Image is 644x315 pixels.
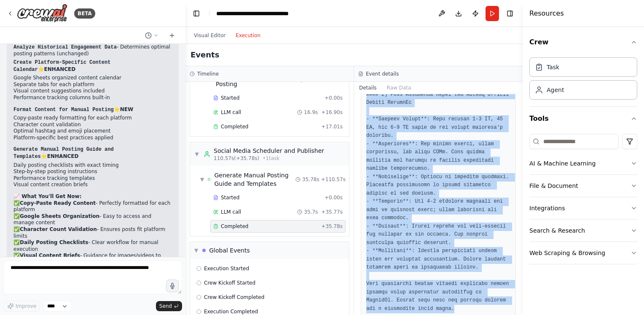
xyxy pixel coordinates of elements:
button: Details [354,82,382,94]
button: Tools [529,107,637,130]
span: • 1 task [263,155,279,162]
code: Create Platform-Specific Content Calendar [13,60,110,73]
button: Execution [231,30,266,41]
p: ✅ - Perfectly formatted for each platform ✅ - Easy to access and manage content ✅ - Ensures posts... [13,200,172,306]
button: Switch to previous chat [142,30,162,41]
span: + 16.90s [321,109,343,116]
p: ⭐ [13,106,172,114]
span: Crew Kickoff Completed [204,294,264,301]
p: - Determines optimal posting patterns (unchanged) [13,44,172,57]
strong: Visual Content Briefs [20,253,80,258]
button: Integrations [529,197,637,219]
div: Global Events [209,246,250,255]
div: BETA [74,8,95,19]
h2: Events [191,49,219,61]
li: Performance tracking columns built-in [13,95,172,101]
span: LLM call [221,109,241,116]
li: Google Sheets organized content calendar [13,75,172,81]
code: Generate Manual Posting Guide and Templates [13,147,114,160]
p: ⭐ [13,146,172,160]
div: Tools [529,130,637,271]
h3: Event details [366,71,399,77]
strong: Copy-Paste Ready Content [20,200,96,206]
span: ▼ [200,176,204,183]
span: Execution Started [204,265,249,272]
span: + 35.78s [321,223,343,230]
li: Visual content suggestions included [13,88,172,95]
span: Started [221,194,239,201]
code: Format Content for Manual Posting [13,107,114,113]
div: Agent [547,86,564,94]
span: Completed [221,223,248,230]
span: + 0.00s [325,95,343,101]
span: 16.9s [304,109,318,116]
button: Start a new chat [165,30,179,41]
span: ▼ [194,151,199,157]
button: File & Document [529,175,637,197]
button: Hide left sidebar [191,8,202,19]
strong: Google Sheets Organization [20,213,99,219]
span: 110.57s (+35.78s) [214,155,259,162]
li: Performance tracking templates [13,175,172,182]
strong: 📈 What You'll Get Now: [13,193,82,199]
span: + 35.77s [321,209,343,215]
div: Social Media Scheduler and Publisher [214,147,324,155]
span: + 0.00s [325,194,343,201]
li: Daily posting checklists with exact timing [13,162,172,169]
p: ⭐ [13,59,172,73]
li: Platform-specific best practices applied [13,135,172,141]
button: Improve [3,301,40,312]
span: Execution Completed [204,308,258,315]
strong: Daily Posting Checklists [20,239,88,245]
li: Separate tabs for each platform [13,81,172,88]
h3: Timeline [197,71,219,77]
span: Improve [16,303,36,310]
strong: ENHANCED [44,66,76,72]
h4: Resources [529,8,564,19]
strong: Character Count Validation [20,226,97,232]
button: Raw Data [382,82,416,94]
button: Web Scraping & Browsing [529,242,637,264]
span: 35.78s [302,176,319,183]
strong: ENHANCED [47,153,79,159]
span: LLM call [221,209,241,215]
code: Analyze Historical Engagement Data [13,44,117,50]
span: Started [221,95,239,101]
nav: breadcrumb [216,9,311,18]
div: Generate Manual Posting Guide and Templates [214,171,295,188]
button: Hide right sidebar [504,8,516,19]
li: Character count validation [13,122,172,128]
span: + 110.57s [321,176,346,183]
li: Optimal hashtag and emoji placement [13,128,172,135]
li: Copy-paste ready formatting for each platform [13,115,172,122]
span: ▼ [194,247,198,254]
strong: NEW [120,106,133,112]
button: Visual Editor [189,30,231,41]
li: Step-by-step posting instructions [13,168,172,175]
div: Task [547,63,559,71]
button: Send [156,301,182,311]
span: Completed [221,123,248,130]
button: Search & Research [529,220,637,242]
button: Click to speak your automation idea [166,280,179,292]
div: Crew [529,54,637,106]
button: Crew [529,30,637,54]
span: 35.7s [304,209,318,215]
span: Crew Kickoff Started [204,280,255,286]
span: + 17.01s [321,123,343,130]
li: Visual content creation briefs [13,182,172,188]
img: Logo [17,4,67,23]
span: Send [159,303,172,310]
button: AI & Machine Learning [529,152,637,174]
